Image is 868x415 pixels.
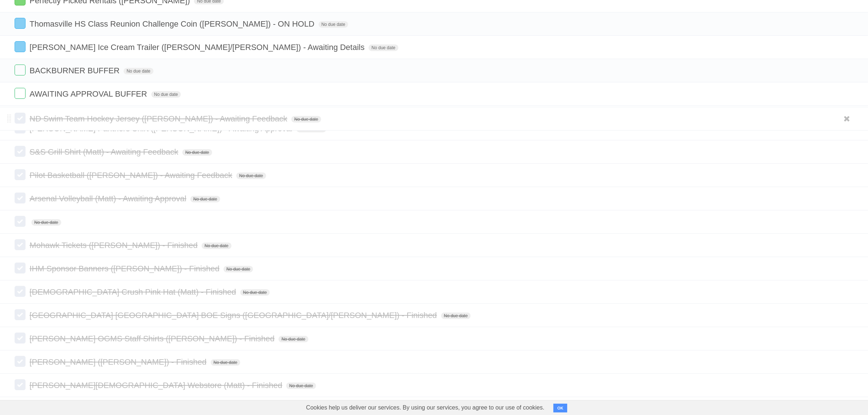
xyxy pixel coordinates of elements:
label: Done [15,333,26,344]
span: Arsenal Volleyball (Matt) - Awaiting Approval [30,194,188,203]
span: No due date [202,243,231,249]
span: BACKBURNER BUFFER [30,66,121,75]
span: No due date [319,21,348,28]
span: Cookies help us deliver our services. By using our services, you agree to our use of cookies. [299,400,552,415]
label: Done [15,356,26,367]
span: Mohawk Tickets ([PERSON_NAME]) - Finished [30,241,199,250]
label: Done [15,41,26,52]
span: ND Swim Team Hockey Jersey ([PERSON_NAME]) - Awaiting Feedback [30,114,289,123]
span: No due date [279,336,308,342]
span: No due date [190,196,220,202]
span: Pilot Basketball ([PERSON_NAME]) - Awaiting Feedback [30,171,234,180]
label: Done [15,18,26,29]
label: Done [15,286,26,297]
label: Done [15,379,26,390]
span: No due date [369,44,398,51]
span: [PERSON_NAME] Ice Cream Trailer ([PERSON_NAME]/[PERSON_NAME]) - Awaiting Details [30,43,366,52]
label: Done [15,309,26,320]
span: No due date [441,313,471,319]
span: IHM Sponsor Banners ([PERSON_NAME]) - Finished [30,264,221,273]
label: Done [15,65,26,75]
label: Done [15,146,26,157]
label: Done [15,88,26,99]
label: Done [15,169,26,180]
span: No due date [236,172,266,179]
label: Done [15,113,26,124]
label: Done [15,216,26,227]
span: No due date [124,68,153,74]
span: [PERSON_NAME] OGMS Staff Shirts ([PERSON_NAME]) - Finished [30,334,276,343]
span: [GEOGRAPHIC_DATA] [GEOGRAPHIC_DATA] BOE Signs ([GEOGRAPHIC_DATA]/[PERSON_NAME]) - Finished [30,311,439,320]
span: No due date [211,359,240,366]
span: [PERSON_NAME] ([PERSON_NAME]) - Finished [30,357,208,366]
label: Done [15,193,26,203]
button: OK [553,404,568,412]
span: Thomasville HS Class Reunion Challenge Coin ([PERSON_NAME]) - ON HOLD [30,19,316,28]
span: No due date [182,149,212,156]
span: No due date [240,289,270,296]
label: Done [15,239,26,250]
span: [DEMOGRAPHIC_DATA] Crush Pink Hat (Matt) - Finished [30,287,238,296]
span: No due date [286,383,316,389]
span: No due date [223,266,253,272]
span: No due date [151,91,181,98]
span: No due date [31,219,61,226]
label: Done [15,263,26,274]
span: [PERSON_NAME][DEMOGRAPHIC_DATA] Webstore (Matt) - Finished [30,381,284,390]
span: AWAITING APPROVAL BUFFER [30,89,149,98]
span: S&S Grill Shirt (Matt) - Awaiting Feedback [30,147,180,156]
span: No due date [291,116,321,123]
